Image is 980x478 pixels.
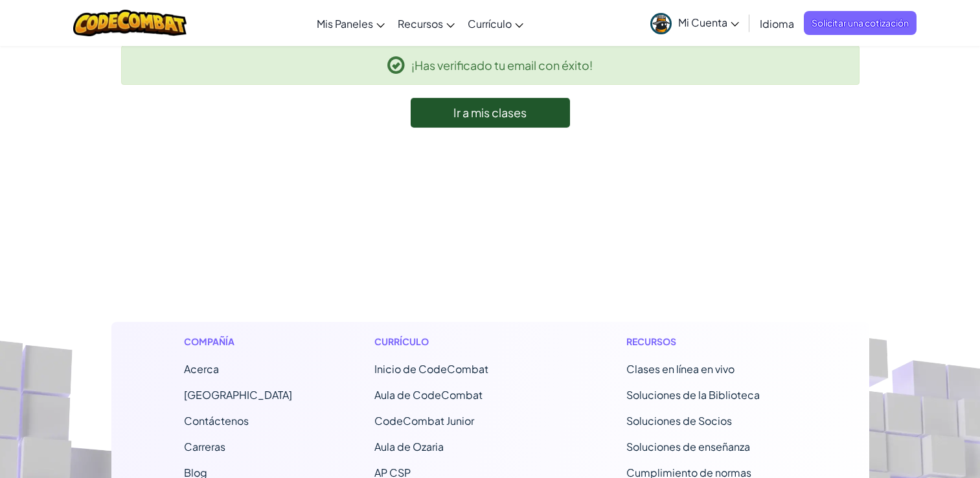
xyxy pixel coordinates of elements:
[468,17,512,30] span: Currículo
[184,362,219,376] a: Acerca
[73,10,187,36] img: CodeCombat logo
[184,440,225,453] a: Carreras
[411,56,593,74] span: ¡Has verificado tu email con éxito!
[374,388,483,402] a: Aula de CodeCombat
[317,17,373,30] span: Mis Paneles
[650,13,672,34] img: avatar
[453,105,527,120] span: Ir a mis clases
[626,362,735,376] a: Clases en línea en vivo
[644,3,746,43] a: Mi Cuenta
[374,414,474,427] a: CodeCombat Junior
[678,16,739,29] span: Mi Cuenta
[804,11,917,35] a: Solicitar una cotización
[374,335,545,348] h1: Currículo
[374,362,488,376] font: Inicio de CodeCombat
[626,388,760,402] a: Soluciones de la Biblioteca
[184,414,249,427] font: Contáctenos
[391,6,461,41] a: Recursos
[184,335,292,348] h1: Compañía
[753,6,801,41] a: Idioma
[411,98,570,128] a: Ir a mis clases
[626,414,732,427] a: Soluciones de Socios
[626,440,750,453] a: Soluciones de enseñanza
[626,335,797,348] h1: Recursos
[461,6,530,41] a: Currículo
[310,6,391,41] a: Mis Paneles
[184,388,292,402] a: [GEOGRAPHIC_DATA]
[398,17,443,30] span: Recursos
[760,17,794,30] span: Idioma
[374,440,444,453] a: Aula de Ozaria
